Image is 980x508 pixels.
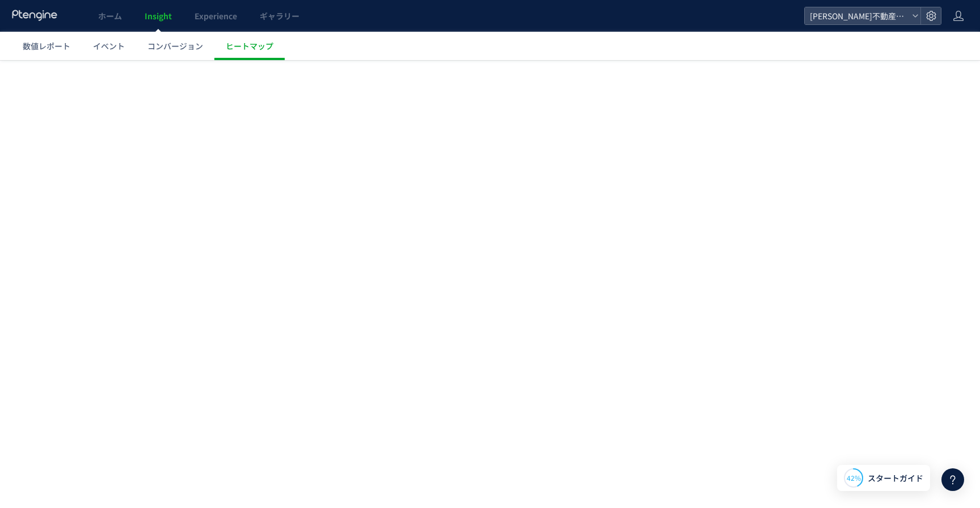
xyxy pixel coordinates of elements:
span: [PERSON_NAME]不動産リノベーション [806,7,907,24]
span: Insight [145,10,172,22]
span: ヒートマップ [226,40,273,52]
span: イベント [93,40,125,52]
span: Experience [195,10,237,22]
span: コンバージョン [147,40,203,52]
span: 数値レポート [23,40,70,52]
span: ギャラリー [260,10,299,22]
span: スタートガイド [868,472,923,484]
span: ホーム [98,10,122,22]
span: 42% [847,473,861,482]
